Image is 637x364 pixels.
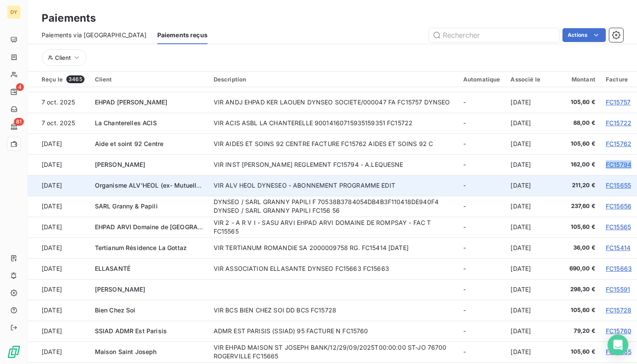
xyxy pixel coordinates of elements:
span: SSIAD ADMR Est Parisis [95,327,167,335]
td: [DATE] [28,300,90,321]
td: [DATE] [28,175,90,196]
td: [DATE] [505,258,556,279]
td: [DATE] [505,196,556,217]
span: 105,60 € [561,306,595,315]
td: - [458,279,506,300]
div: Reçu le [42,75,84,83]
td: [DATE] [505,341,556,362]
td: [DATE] [505,133,556,154]
td: VIR ANDJ EHPAD KER LAOUEN DYNSEO SOCIETE/000047 FA FC15757 DYNSEO [208,92,458,113]
h3: Paiements [42,10,96,26]
span: EHPAD ARVI Domaine de [GEOGRAPHIC_DATA] [95,223,233,231]
input: Rechercher [429,28,559,42]
div: DY [7,5,21,19]
td: DYNSEO / SARL GRANNY PAPILI F 70538B3784054DB4B3F110418DE940F4 DYNSEO / SARL GRANNY PAPILI FC156 56 [208,196,458,217]
span: 162,00 € [561,160,595,169]
a: FC15656 [606,202,631,210]
span: Organisme ALV'HEOL (ex- Mutuelles de [GEOGRAPHIC_DATA]) [95,182,279,189]
a: FC15760 [606,327,631,335]
span: Client [55,54,71,61]
span: Aide et soint 92 Centre [95,140,163,147]
span: Paiements reçus [157,31,208,39]
td: 7 oct. 2025 [28,92,90,113]
div: Automatique [463,76,500,83]
span: SARL Granny & Papili [95,202,158,210]
td: - [458,175,506,196]
td: - [458,341,506,362]
td: [DATE] [28,217,90,237]
a: FC15663 [606,265,632,272]
a: FC15665 [606,348,631,355]
span: Tertianum Résidence La Gottaz [95,244,187,251]
td: [DATE] [28,321,90,341]
span: 105,60 € [561,348,595,356]
td: VIR EHPAD MAISON ST JOSEPH BANK/12/29/09/2025T00:00:00 ST-JO 76700 ROGERVILLE FC15665 [208,341,458,362]
span: 3465 [66,75,84,83]
span: 4 [16,83,24,91]
a: FC15762 [606,140,631,147]
td: - [458,300,506,321]
td: [DATE] [505,175,556,196]
td: - [458,237,506,258]
span: 81 [14,118,24,126]
span: 105,60 € [561,140,595,148]
td: - [458,258,506,279]
span: 690,00 € [561,264,595,273]
span: 298,30 € [561,285,595,294]
span: [PERSON_NAME] [95,161,146,168]
td: [DATE] [505,300,556,321]
td: - [458,321,506,341]
td: [DATE] [505,154,556,175]
span: 79,20 € [561,327,595,335]
span: 88,00 € [561,119,595,127]
a: FC15565 [606,223,631,231]
td: VIR TERTIANUM ROMANDIE SA 2000009758 RG. FC15414 [DATE] [208,237,458,258]
div: Client [95,76,203,83]
span: [PERSON_NAME] [95,286,146,293]
a: FC15794 [606,161,631,168]
td: - [458,196,506,217]
td: VIR INST [PERSON_NAME] REGLEMENT FC15794 - A.LEQUESNE [208,154,458,175]
span: EHPAD [PERSON_NAME] [95,98,168,106]
span: Maison Saint Joseph [95,348,157,355]
td: [DATE] [505,113,556,133]
button: Actions [562,28,606,42]
td: [DATE] [505,279,556,300]
td: VIR AIDES ET SOINS 92 CENTRE FACTURE FC15762 AIDES ET SOINS 92 C [208,133,458,154]
td: [DATE] [28,279,90,300]
a: FC15591 [606,286,630,293]
td: [DATE] [28,258,90,279]
span: 105,60 € [561,98,595,107]
td: - [458,113,506,133]
a: FC15757 [606,98,630,106]
span: 211,20 € [561,181,595,190]
span: Bien Chez Soi [95,306,136,314]
a: FC15728 [606,306,631,314]
td: - [458,92,506,113]
td: [DATE] [28,154,90,175]
div: Open Intercom Messenger [608,335,628,355]
td: ADMR EST PARISIS (SSIAD) 95 FACTURE N FC15760 [208,321,458,341]
td: [DATE] [505,237,556,258]
td: [DATE] [28,341,90,362]
td: VIR ALV HEOL DYNESEO - ABONNEMENT PROGRAMME EDIT [208,175,458,196]
td: - [458,133,506,154]
td: VIR 2 - A R V I - SASU ARVI EHPAD ARVI DOMAINE DE ROMPSAY - FAC T FC15565 [208,217,458,237]
span: ELLASANTÉ [95,265,130,272]
button: Client [42,49,87,66]
div: Associé le [510,76,550,83]
a: FC15655 [606,182,631,189]
td: [DATE] [28,237,90,258]
td: [DATE] [505,217,556,237]
td: [DATE] [505,321,556,341]
div: Facture [606,76,632,83]
a: FC15722 [606,119,631,127]
div: Description [214,76,453,83]
span: Paiements via [GEOGRAPHIC_DATA] [42,31,147,39]
td: [DATE] [28,133,90,154]
img: Logo LeanPay [7,345,21,359]
td: [DATE] [505,92,556,113]
td: - [458,217,506,237]
a: FC15414 [606,244,630,251]
td: VIR ACIS ASBL LA CHANTERELLE 90014160715935159351 FC15722 [208,113,458,133]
